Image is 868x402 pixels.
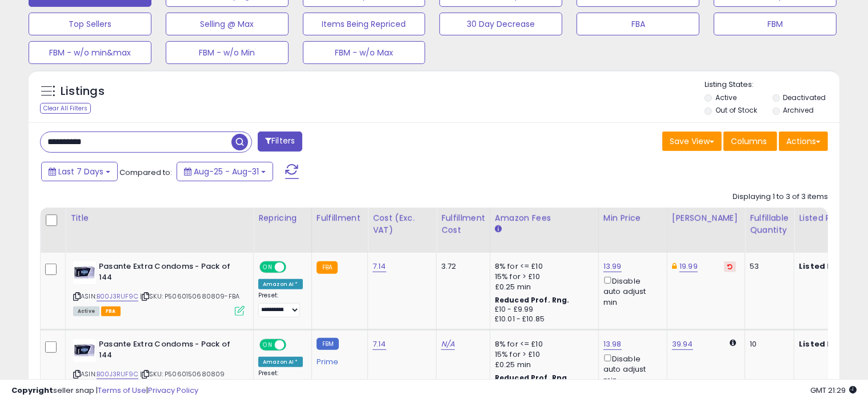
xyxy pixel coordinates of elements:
[495,360,590,370] div: £0.25 min
[733,192,828,202] div: Displaying 1 to 3 of 3 items
[98,385,146,396] a: Terms of Use
[783,93,826,102] label: Deactivated
[317,212,363,224] div: Fulfillment
[373,339,386,350] a: 7.14
[61,83,105,99] h5: Listings
[73,261,96,284] img: 31qo0P5QrcL._SL40_.jpg
[119,167,172,178] span: Compared to:
[166,13,289,35] button: Selling @ Max
[148,385,198,396] a: Privacy Policy
[258,212,307,224] div: Repricing
[439,13,562,35] button: 30 Day Decrease
[441,261,481,272] div: 3.72
[810,385,857,396] span: 2025-09-8 21:29 GMT
[672,339,693,350] a: 39.94
[194,166,259,177] span: Aug-25 - Aug-31
[73,307,99,316] span: All listings currently available for purchase on Amazon
[317,353,359,367] div: Prime
[40,103,91,114] div: Clear All Filters
[495,224,502,234] small: Amazon Fees.
[11,385,198,396] div: seller snap | |
[495,315,590,324] div: £10.01 - £10.85
[577,13,699,35] button: FBA
[258,292,303,317] div: Preset:
[662,132,722,151] button: Save View
[779,132,828,151] button: Actions
[261,262,275,272] span: ON
[495,349,590,360] div: 15% for > £10
[101,307,121,316] span: FBA
[140,292,239,301] span: | SKU: P5060150680809-FBA
[73,339,96,362] img: 31qo0P5QrcL._SL40_.jpg
[441,212,485,236] div: Fulfillment Cost
[750,261,785,272] div: 53
[731,136,767,147] span: Columns
[603,212,662,224] div: Min Price
[495,305,590,315] div: £10 - £9.99
[303,13,426,35] button: Items Being Repriced
[723,132,777,151] button: Columns
[495,272,590,282] div: 15% for > £10
[73,261,245,315] div: ASIN:
[285,262,303,272] span: OFF
[261,340,275,350] span: ON
[29,41,151,64] button: FBM - w/o min&max
[373,261,386,272] a: 7.14
[303,41,426,64] button: FBM - w/o Max
[258,279,303,289] div: Amazon AI *
[672,212,740,224] div: [PERSON_NAME]
[73,339,245,392] div: ASIN:
[495,295,570,305] b: Reduced Prof. Rng.
[705,79,839,90] p: Listing States:
[679,261,698,272] a: 19.99
[783,105,814,115] label: Archived
[715,93,737,102] label: Active
[603,339,622,350] a: 13.98
[495,339,590,349] div: 8% for <= £10
[715,105,757,115] label: Out of Stock
[603,274,658,308] div: Disable auto adjust min
[285,340,303,350] span: OFF
[799,339,851,349] b: Listed Price:
[495,212,594,224] div: Amazon Fees
[11,385,53,396] strong: Copyright
[714,13,837,35] button: FBM
[70,212,249,224] div: Title
[99,339,238,363] b: Pasante Extra Condoms - Pack of 144
[495,282,590,292] div: £0.25 min
[373,212,431,236] div: Cost (Exc. VAT)
[99,261,238,285] b: Pasante Extra Condoms - Pack of 144
[441,339,455,350] a: N/A
[258,357,303,367] div: Amazon AI *
[58,166,103,177] span: Last 7 Days
[317,338,339,350] small: FBM
[177,162,273,181] button: Aug-25 - Aug-31
[258,132,302,152] button: Filters
[495,261,590,272] div: 8% for <= £10
[750,212,789,236] div: Fulfillable Quantity
[750,339,785,349] div: 10
[166,41,289,64] button: FBM - w/o Min
[603,352,658,385] div: Disable auto adjust min
[97,292,138,301] a: B00J3RUF9C
[317,261,338,274] small: FBA
[799,261,851,272] b: Listed Price:
[29,13,151,35] button: Top Sellers
[41,162,118,181] button: Last 7 Days
[603,261,622,272] a: 13.99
